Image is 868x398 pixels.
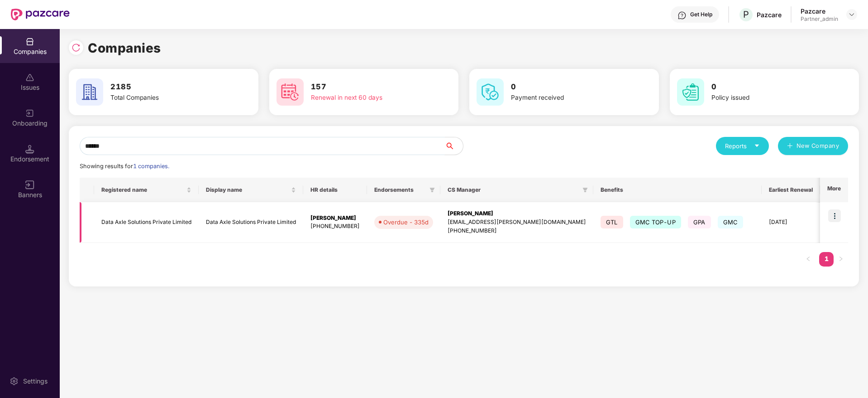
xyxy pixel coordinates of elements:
[718,216,744,228] span: GMC
[80,163,169,170] span: Showing results for
[25,180,34,189] img: svg+xml;base64,PHN2ZyB3aWR0aD0iMTYiIGhlaWdodD0iMTYiIHZpZXdCb3g9IjAgMCAxNiAxNiIgZmlsbD0ibm9uZSIgeG...
[94,202,199,243] td: Data Axle Solutions Private Limited
[801,7,838,15] div: Pazcare
[511,93,625,103] div: Payment received
[448,227,586,235] div: [PHONE_NUMBER]
[199,178,303,202] th: Display name
[688,216,711,228] span: GPA
[796,141,839,150] span: New Company
[199,202,303,243] td: Data Axle Solutions Private Limited
[11,9,70,20] img: New Pazcare Logo
[101,186,185,194] span: Registered name
[94,178,199,202] th: Registered name
[311,93,425,103] div: Renewal in next 60 days
[834,252,848,267] button: right
[743,9,749,20] span: P
[828,209,841,222] img: icon
[819,252,834,267] li: 1
[25,37,34,46] img: svg+xml;base64,PHN2ZyBpZD0iQ29tcGFuaWVzIiB4bWxucz0iaHR0cDovL3d3dy53My5vcmcvMjAwMC9zdmciIHdpZHRoPS...
[593,178,762,202] th: Benefits
[25,145,34,154] img: svg+xml;base64,PHN2ZyB3aWR0aD0iMTQuNSIgaGVpZ2h0PSIxNC41IiB2aWV3Qm94PSIwIDAgMTYgMTYiIGZpbGw9Im5vbm...
[303,178,367,202] th: HR details
[801,252,816,267] button: left
[206,186,289,194] span: Display name
[444,142,463,150] span: search
[72,43,81,52] img: svg+xml;base64,PHN2ZyBpZD0iUmVsb2FkLTMyeDMyIiB4bWxucz0iaHR0cDovL3d3dy53My5vcmcvMjAwMC9zdmciIHdpZH...
[582,187,588,193] span: filter
[848,11,855,18] img: svg+xml;base64,PHN2ZyBpZD0iRHJvcGRvd24tMzJ4MzIiIHhtbG5zPSJodHRwOi8vd3d3LnczLm9yZy8yMDAwL3N2ZyIgd2...
[110,81,224,93] h3: 2185
[20,377,50,386] div: Settings
[444,137,463,155] button: search
[511,81,625,93] h3: 0
[601,216,623,228] span: GTL
[762,178,820,202] th: Earliest Renewal
[801,252,816,267] li: Previous Page
[448,209,586,218] div: [PERSON_NAME]
[76,78,103,106] img: svg+xml;base64,PHN2ZyB4bWxucz0iaHR0cDovL3d3dy53My5vcmcvMjAwMC9zdmciIHdpZHRoPSI2MCIgaGVpZ2h0PSI2MC...
[819,252,834,266] a: 1
[429,187,435,193] span: filter
[311,81,425,93] h3: 157
[834,252,848,267] li: Next Page
[25,109,34,118] img: svg+xml;base64,PHN2ZyB3aWR0aD0iMjAiIGhlaWdodD0iMjAiIHZpZXdCb3g9IjAgMCAyMCAyMCIgZmlsbD0ibm9uZSIgeG...
[581,184,590,195] span: filter
[711,93,825,103] div: Policy issued
[690,11,712,18] div: Get Help
[310,222,360,231] div: [PHONE_NUMBER]
[801,15,838,23] div: Partner_admin
[757,10,782,19] div: Pazcare
[677,11,687,20] img: svg+xml;base64,PHN2ZyBpZD0iSGVscC0zMngzMiIgeG1sbnM9Imh0dHA6Ly93d3cudzMub3JnLzIwMDAvc3ZnIiB3aWR0aD...
[310,214,360,223] div: [PERSON_NAME]
[778,137,848,155] button: plusNew Company
[25,73,34,82] img: svg+xml;base64,PHN2ZyBpZD0iSXNzdWVzX2Rpc2FibGVkIiB4bWxucz0iaHR0cDovL3d3dy53My5vcmcvMjAwMC9zdmciIH...
[383,218,429,227] div: Overdue - 335d
[762,202,820,243] td: [DATE]
[110,93,224,103] div: Total Companies
[787,143,793,150] span: plus
[448,218,586,227] div: [EMAIL_ADDRESS][PERSON_NAME][DOMAIN_NAME]
[754,143,760,149] span: caret-down
[838,256,844,262] span: right
[477,78,504,106] img: svg+xml;base64,PHN2ZyB4bWxucz0iaHR0cDovL3d3dy53My5vcmcvMjAwMC9zdmciIHdpZHRoPSI2MCIgaGVpZ2h0PSI2MC...
[806,256,811,262] span: left
[88,38,161,58] h1: Companies
[133,163,169,170] span: 1 companies.
[630,216,681,228] span: GMC TOP-UP
[725,141,760,150] div: Reports
[711,81,825,93] h3: 0
[428,184,437,195] span: filter
[10,377,19,386] img: svg+xml;base64,PHN2ZyBpZD0iU2V0dGluZy0yMHgyMCIgeG1sbnM9Imh0dHA6Ly93d3cudzMub3JnLzIwMDAvc3ZnIiB3aW...
[820,178,848,202] th: More
[448,186,579,194] span: CS Manager
[277,78,304,106] img: svg+xml;base64,PHN2ZyB4bWxucz0iaHR0cDovL3d3dy53My5vcmcvMjAwMC9zdmciIHdpZHRoPSI2MCIgaGVpZ2h0PSI2MC...
[374,186,426,194] span: Endorsements
[677,78,704,106] img: svg+xml;base64,PHN2ZyB4bWxucz0iaHR0cDovL3d3dy53My5vcmcvMjAwMC9zdmciIHdpZHRoPSI2MCIgaGVpZ2h0PSI2MC...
